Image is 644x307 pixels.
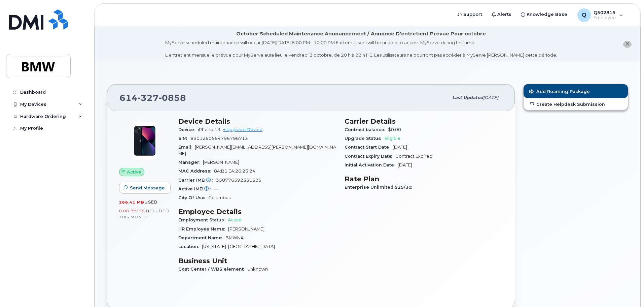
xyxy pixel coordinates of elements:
[208,195,230,200] span: Columbus
[452,95,483,100] span: Last updated
[216,178,261,183] span: 350776592331525
[178,145,195,150] span: Email
[395,154,432,159] span: Contract Expired
[190,136,248,141] span: 8901260564796796713
[236,30,486,37] div: October Scheduled Maintenance Announcement / Annonce D'entretient Prévue Pour octobre
[119,209,145,213] span: 0.00 Bytes
[144,199,158,205] span: used
[247,267,268,272] span: Unknown
[345,185,415,190] span: Enterprise Unlimited $25/30
[178,145,336,156] span: [PERSON_NAME][EMAIL_ADDRESS][PERSON_NAME][DOMAIN_NAME]
[159,93,186,103] span: 0858
[138,93,159,103] span: 327
[529,89,590,95] span: Add Roaming Package
[214,186,218,191] span: —
[178,195,208,200] span: City Of Use
[398,162,412,167] span: [DATE]
[345,127,388,132] span: Contract balance
[345,162,398,167] span: Initial Activation Date
[214,168,255,174] span: 84:B1:E4:26:23:24
[124,121,165,161] img: image20231002-3703462-1ig824h.jpeg
[388,127,401,132] span: $0.00
[225,235,244,240] span: BMWNA
[119,208,169,219] span: included this month
[178,235,225,240] span: Department Name
[178,168,214,174] span: MAC Address
[178,186,214,191] span: Active IMEI
[228,217,242,222] span: Active
[178,160,203,165] span: Manager
[345,145,393,150] span: Contract Start Date
[345,136,385,141] span: Upgrade Status
[345,154,395,159] span: Contract Expiry Date
[393,145,407,150] span: [DATE]
[178,178,216,183] span: Carrier IMEI
[119,182,171,194] button: Send Message
[130,185,165,191] span: Send Message
[178,244,202,249] span: Location
[345,175,503,183] h3: Rate Plan
[385,136,400,141] span: Eligible
[178,208,336,216] h3: Employee Details
[203,160,239,165] span: [PERSON_NAME]
[119,93,186,103] span: 614
[178,136,190,141] span: SIM
[345,117,503,125] h3: Carrier Details
[615,278,639,302] iframe: Messenger Launcher
[623,41,632,48] button: close notification
[127,169,141,175] span: Active
[178,267,247,272] span: Cost Center / WBS element
[228,226,264,232] span: [PERSON_NAME]
[483,95,498,100] span: [DATE]
[178,257,336,265] h3: Business Unit
[178,226,228,232] span: HR Employee Name
[202,244,275,249] span: [US_STATE]: [GEOGRAPHIC_DATA]
[524,98,628,110] a: Create Helpdesk Submission
[165,39,557,58] div: MyServe scheduled maintenance will occur [DATE][DATE] 8:00 PM - 10:00 PM Eastern. Users will be u...
[198,127,220,132] span: iPhone 13
[178,217,228,222] span: Employment Status
[524,84,628,98] button: Add Roaming Package
[178,117,336,125] h3: Device Details
[223,127,262,132] a: + Upgrade Device
[178,127,198,132] span: Device
[119,200,144,205] span: 266.41 MB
